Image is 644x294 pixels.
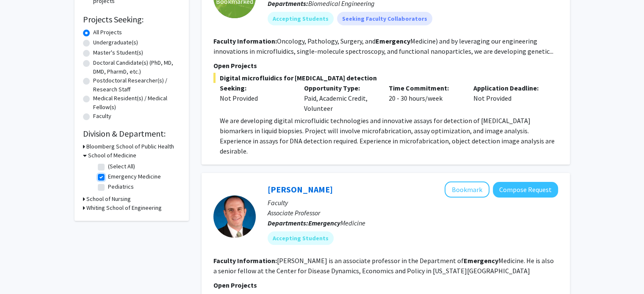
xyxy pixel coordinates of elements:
[93,38,138,47] label: Undergraduate(s)
[93,48,143,57] label: Master's Student(s)
[308,219,365,227] span: Medicine
[268,208,558,218] p: Associate Professor
[108,182,134,191] label: Pediatrics
[298,83,382,113] div: Paid, Academic Credit, Volunteer
[268,12,334,25] mat-chip: Accepting Students
[93,76,180,94] label: Postdoctoral Researcher(s) / Research Staff
[108,162,135,171] label: (Select All)
[93,112,111,121] label: Faculty
[473,83,545,93] p: Application Deadline:
[93,28,122,37] label: All Projects
[220,83,292,93] p: Seeking:
[86,195,131,203] h3: School of Nursing
[220,93,292,103] div: Not Provided
[445,181,489,198] button: Add Eili Klein to Bookmarks
[268,184,333,195] a: [PERSON_NAME]
[213,60,558,71] p: Open Projects
[213,37,277,45] b: Faculty Information:
[308,219,340,227] b: Emergency
[464,256,498,265] b: Emergency
[389,83,461,93] p: Time Commitment:
[268,219,308,227] b: Departments:
[304,83,376,93] p: Opportunity Type:
[83,14,180,25] h2: Projects Seeking:
[268,198,558,208] p: Faculty
[493,182,558,198] button: Compose Request to Eili Klein
[83,129,180,139] h2: Division & Department:
[86,142,174,151] h3: Bloomberg School of Public Health
[337,12,432,25] mat-chip: Seeking Faculty Collaborators
[213,280,558,290] p: Open Projects
[93,58,180,76] label: Doctoral Candidate(s) (PhD, MD, DMD, PharmD, etc.)
[213,256,277,265] b: Faculty Information:
[213,256,554,275] fg-read-more: [PERSON_NAME] is an associate professor in the Department of Medicine. He is also a senior fellow...
[93,94,180,112] label: Medical Resident(s) / Medical Fellow(s)
[220,115,558,156] p: We are developing digital microfluidic technologies and innovative assays for detection of [MEDIC...
[382,83,467,113] div: 20 - 30 hours/week
[213,73,558,83] span: Digital microfluidics for [MEDICAL_DATA] detection
[268,231,334,245] mat-chip: Accepting Students
[213,37,553,55] fg-read-more: Oncology, Pathology, Surgery, and Medicine) and by leveraging our engineering innovations in micr...
[6,256,36,288] iframe: Chat
[108,172,161,181] label: Emergency Medicine
[86,203,162,212] h3: Whiting School of Engineering
[88,151,136,160] h3: School of Medicine
[467,83,552,113] div: Not Provided
[376,37,410,45] b: Emergency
